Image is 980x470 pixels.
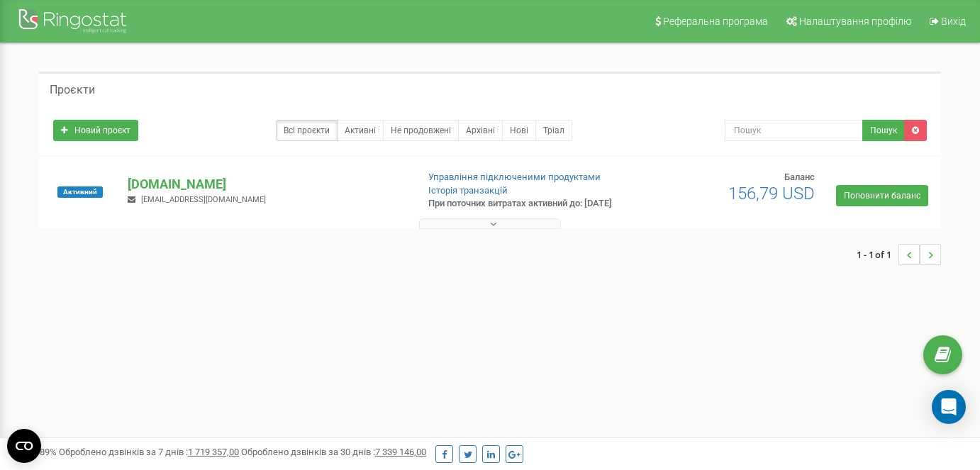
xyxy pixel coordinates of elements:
[141,195,266,204] span: [EMAIL_ADDRESS][DOMAIN_NAME]
[502,120,536,141] a: Нові
[428,185,508,196] a: Історія транзакцій
[799,16,911,27] span: Налаштування профілю
[428,172,601,182] a: Управління підключеними продуктами
[862,120,905,141] button: Пошук
[375,447,426,457] u: 7 339 146,00
[53,120,138,141] a: Новий проєкт
[383,120,459,141] a: Не продовжені
[241,447,426,457] span: Оброблено дзвінків за 30 днів :
[663,16,768,27] span: Реферальна програма
[188,447,239,457] u: 1 719 357,00
[857,230,941,279] nav: ...
[458,120,503,141] a: Архівні
[941,16,966,27] span: Вихід
[50,84,95,96] h5: Проєкти
[7,429,41,463] button: Open CMP widget
[428,197,631,211] p: При поточних витратах активний до: [DATE]
[728,184,815,203] span: 156,79 USD
[932,390,966,424] div: Open Intercom Messenger
[725,120,864,141] input: Пошук
[128,175,405,194] p: [DOMAIN_NAME]
[784,172,815,182] span: Баланс
[857,244,898,265] span: 1 - 1 of 1
[535,120,572,141] a: Тріал
[57,186,103,198] span: Активний
[276,120,338,141] a: Всі проєкти
[337,120,384,141] a: Активні
[836,185,928,206] a: Поповнити баланс
[59,447,239,457] span: Оброблено дзвінків за 7 днів :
